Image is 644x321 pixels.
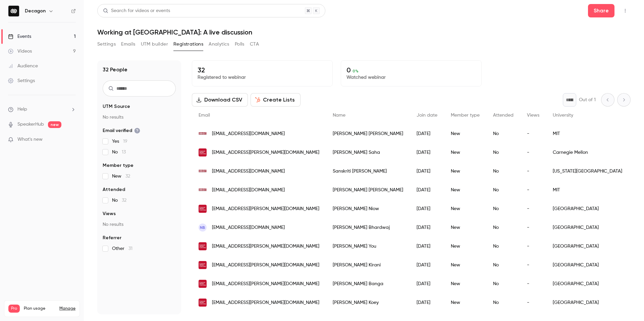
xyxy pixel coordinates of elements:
[546,218,629,237] div: [GEOGRAPHIC_DATA]
[209,39,229,50] button: Analytics
[546,274,629,293] div: [GEOGRAPHIC_DATA]
[199,242,207,250] img: andrew.cmu.edu
[444,199,486,218] div: New
[520,237,546,256] div: -
[410,199,444,218] div: [DATE]
[553,113,573,118] span: University
[97,28,631,36] h1: Working at [GEOGRAPHIC_DATA]: A live discussion
[199,261,207,269] img: andrew.cmu.edu
[493,113,514,118] span: Attended
[8,77,35,84] div: Settings
[410,143,444,162] div: [DATE]
[112,149,126,155] span: No
[212,168,285,175] span: [EMAIL_ADDRESS][DOMAIN_NAME]
[199,167,207,175] img: mit.edu
[199,113,210,118] span: Email
[520,218,546,237] div: -
[122,150,126,154] span: 13
[251,93,301,107] button: Create Lists
[346,66,476,74] p: 0
[212,149,319,156] span: [EMAIL_ADDRESS][PERSON_NAME][DOMAIN_NAME]
[451,113,480,118] span: Member type
[326,274,410,293] div: [PERSON_NAME] Banga
[410,181,444,199] div: [DATE]
[192,93,248,107] button: Download CSV
[326,162,410,181] div: Sanskriti [PERSON_NAME]
[121,39,135,50] button: Emails
[212,262,319,269] span: [EMAIL_ADDRESS][PERSON_NAME][DOMAIN_NAME]
[486,274,520,293] div: No
[410,293,444,312] div: [DATE]
[444,124,486,143] div: New
[199,186,207,194] img: mit.edu
[333,113,345,118] span: Name
[520,274,546,293] div: -
[235,39,245,50] button: Polls
[444,162,486,181] div: New
[250,39,259,50] button: CTA
[198,74,327,81] p: Registered to webinar
[546,237,629,256] div: [GEOGRAPHIC_DATA]
[520,293,546,312] div: -
[326,293,410,312] div: [PERSON_NAME] Koey
[326,124,410,143] div: [PERSON_NAME] [PERSON_NAME]
[103,235,121,241] span: Referrer
[520,124,546,143] div: -
[212,130,285,137] span: [EMAIL_ADDRESS][DOMAIN_NAME]
[486,218,520,237] div: No
[444,218,486,237] div: New
[326,218,410,237] div: [PERSON_NAME] Bhardwaj
[346,74,476,81] p: Watched webinar
[486,181,520,199] div: No
[520,199,546,218] div: -
[546,143,629,162] div: Carnegie Mellon
[486,237,520,256] div: No
[199,205,207,213] img: andrew.cmu.edu
[125,174,130,179] span: 32
[546,199,629,218] div: [GEOGRAPHIC_DATA]
[103,210,116,217] span: Views
[112,138,127,145] span: Yes
[8,6,19,16] img: Decagon
[410,162,444,181] div: [DATE]
[25,8,46,14] h6: Decagon
[546,293,629,312] div: [GEOGRAPHIC_DATA]
[173,39,203,50] button: Registrations
[410,218,444,237] div: [DATE]
[17,121,44,128] a: SpeakerHub
[8,305,20,313] span: Pro
[17,106,27,113] span: Help
[410,124,444,143] div: [DATE]
[486,199,520,218] div: No
[103,186,125,193] span: Attended
[200,224,205,231] span: NB
[103,127,140,134] span: Email verified
[579,97,596,103] p: Out of 1
[486,256,520,274] div: No
[410,256,444,274] div: [DATE]
[8,33,31,40] div: Events
[588,4,614,17] button: Share
[59,306,75,311] a: Manage
[103,103,176,252] section: facet-groups
[212,187,285,194] span: [EMAIL_ADDRESS][DOMAIN_NAME]
[199,299,207,307] img: andrew.cmu.edu
[103,114,176,121] p: No results
[212,299,319,306] span: [EMAIL_ADDRESS][PERSON_NAME][DOMAIN_NAME]
[444,237,486,256] div: New
[199,148,207,156] img: andrew.cmu.edu
[212,243,319,250] span: [EMAIL_ADDRESS][PERSON_NAME][DOMAIN_NAME]
[123,139,127,144] span: 19
[17,136,43,143] span: What's new
[546,162,629,181] div: [US_STATE][GEOGRAPHIC_DATA]
[417,113,437,118] span: Join date
[112,197,126,204] span: No
[486,293,520,312] div: No
[520,162,546,181] div: -
[444,181,486,199] div: New
[212,205,319,212] span: [EMAIL_ADDRESS][PERSON_NAME][DOMAIN_NAME]
[199,130,207,138] img: mit.edu
[8,106,76,113] li: help-dropdown-opener
[326,181,410,199] div: [PERSON_NAME] [PERSON_NAME]
[486,162,520,181] div: No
